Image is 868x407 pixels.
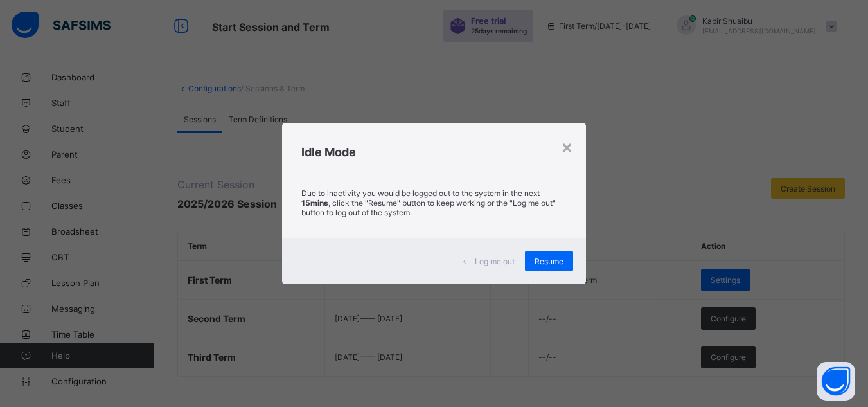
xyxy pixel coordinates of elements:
[535,257,563,266] span: Resume
[301,198,328,208] strong: 15mins
[301,188,567,217] p: Due to inactivity you would be logged out to the system in the next , click the "Resume" button t...
[475,257,515,266] span: Log me out
[817,362,855,401] button: Open asap
[561,136,573,158] div: ×
[301,145,567,159] h2: Idle Mode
